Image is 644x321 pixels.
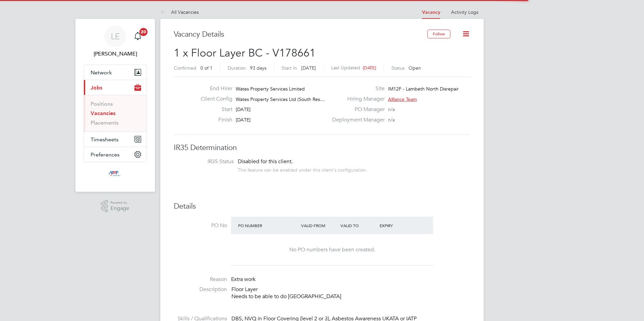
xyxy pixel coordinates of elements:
[236,106,251,112] span: [DATE]
[339,219,378,231] div: Valid To
[84,132,147,147] button: Timesheets
[91,84,102,91] span: Jobs
[236,117,251,123] span: [DATE]
[331,65,360,71] label: Last Updated
[195,85,232,92] label: End Hirer
[328,116,385,123] label: Deployment Manager
[174,286,227,293] label: Description
[111,32,120,41] span: LE
[174,65,196,71] label: Confirmed
[106,169,125,180] img: mmpconsultancy-logo-retina.png
[388,96,417,102] span: Alliance Team
[250,65,266,71] span: 93 days
[195,116,232,123] label: Finish
[84,26,147,58] a: LE[PERSON_NAME]
[299,219,339,231] div: Valid From
[160,9,199,15] a: All Vacancies
[409,65,421,71] span: Open
[195,106,232,113] label: Start
[101,200,130,213] a: Powered byEngage
[388,117,395,123] span: n/a
[388,86,459,92] span: IM12F - Lambeth North Disrepair
[174,30,427,39] h3: Vacancy Details
[181,158,234,165] label: IR35 Status
[236,96,325,102] span: Wates Property Services Ltd (South Res…
[427,30,450,38] button: Follow
[139,28,148,36] span: 20
[231,276,256,283] span: Extra work
[110,200,129,206] span: Powered by
[174,202,470,211] h3: Details
[363,65,376,71] span: [DATE]
[200,65,213,71] span: 0 of 1
[388,106,395,112] span: n/a
[328,96,385,103] label: Hiring Manager
[91,110,116,116] a: Vacancies
[84,169,147,180] a: Go to home page
[91,69,112,76] span: Network
[451,9,478,15] a: Activity Logs
[91,119,119,126] a: Placements
[131,26,144,47] a: 20
[174,276,227,283] label: Reason
[91,136,119,143] span: Timesheets
[422,9,440,15] a: Vacancy
[84,50,147,58] span: Libby Evans
[174,46,316,60] span: 1 x Floor Layer BC - V178661
[91,101,113,107] a: Positions
[174,143,470,153] h3: IR35 Determination
[84,80,147,95] button: Jobs
[236,86,305,92] span: Wates Property Services Limited
[84,147,147,162] button: Preferences
[328,106,385,113] label: PO Manager
[236,219,299,231] div: PO Number
[238,165,367,173] div: This feature can be enabled under this client's configuration.
[195,96,232,103] label: Client Config
[75,19,155,192] nav: Main navigation
[84,95,147,132] div: Jobs
[391,65,405,71] label: Status
[238,158,293,165] span: Disabled for this client.
[238,246,426,253] div: No PO numbers have been created.
[110,206,129,211] span: Engage
[301,65,316,71] span: [DATE]
[228,65,246,71] label: Duration
[91,151,120,158] span: Preferences
[174,222,227,229] label: PO No
[84,65,147,80] button: Network
[231,286,470,300] p: Floor Layer Needs to be able to do [GEOGRAPHIC_DATA]
[328,85,385,92] label: Site
[378,219,417,231] div: Expiry
[282,65,297,71] label: Start In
